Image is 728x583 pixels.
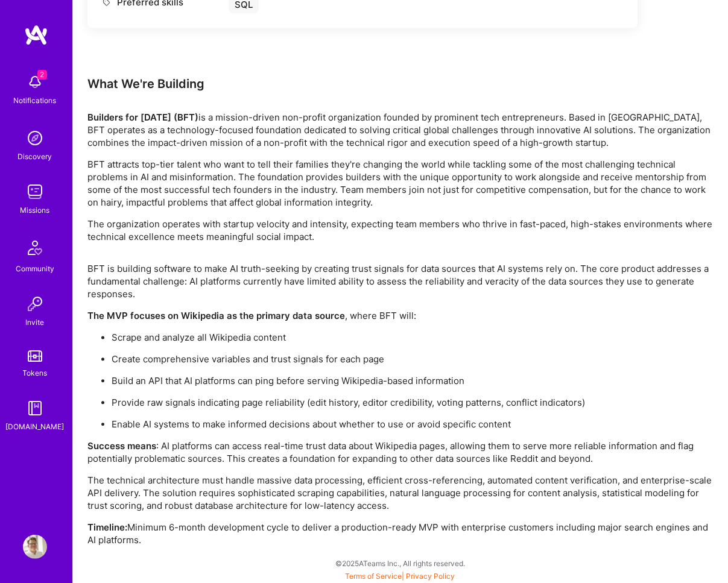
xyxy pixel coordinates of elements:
[21,204,50,216] div: Missions
[23,535,47,559] img: User Avatar
[87,262,714,300] p: BFT is building software to make AI truth-seeking by creating trust signals for data sources that...
[87,522,127,533] strong: Timeline:
[28,350,42,362] img: tokens
[87,440,714,465] p: : AI platforms can access real-time trust data about Wikipedia pages, allowing them to serve more...
[72,548,728,578] div: © 2025 ATeams Inc., All rights reserved.
[87,310,345,321] strong: The MVP focuses on Wikipedia as the primary data source
[23,367,48,379] div: Tokens
[87,112,198,123] strong: Builders for [DATE] (BFT)
[23,70,47,94] img: bell
[23,126,47,150] img: discovery
[18,150,52,163] div: Discovery
[23,396,47,420] img: guide book
[346,572,455,581] span: |
[20,535,50,559] a: User Avatar
[112,353,714,365] p: Create comprehensive variables and trust signals for each page
[87,521,714,546] p: Minimum 6-month development cycle to deliver a production-ready MVP with enterprise customers inc...
[87,158,714,209] p: BFT attracts top-tier talent who want to tell their families they're changing the world while tac...
[37,70,47,80] span: 2
[87,76,714,92] div: What We're Building
[87,111,714,149] p: is a mission-driven non-profit organization founded by prominent tech entrepreneurs. Based in [GE...
[23,180,47,204] img: teamwork
[26,316,45,329] div: Invite
[14,94,57,107] div: Notifications
[112,396,714,409] p: Provide raw signals indicating page reliability (edit history, editor credibility, voting pattern...
[24,24,48,46] img: logo
[112,418,714,430] p: Enable AI systems to make informed decisions about whether to use or avoid specific content
[21,233,49,262] img: Community
[23,292,47,316] img: Invite
[407,572,455,581] a: Privacy Policy
[87,440,156,452] strong: Success means
[16,262,54,275] div: Community
[112,331,714,344] p: Scrape and analyze all Wikipedia content
[6,420,65,433] div: [DOMAIN_NAME]
[87,474,714,512] p: The technical architecture must handle massive data processing, efficient cross-referencing, auto...
[87,218,714,243] p: The organization operates with startup velocity and intensity, expecting team members who thrive ...
[346,572,402,581] a: Terms of Service
[87,309,714,322] p: , where BFT will:
[112,374,714,387] p: Build an API that AI platforms can ping before serving Wikipedia-based information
